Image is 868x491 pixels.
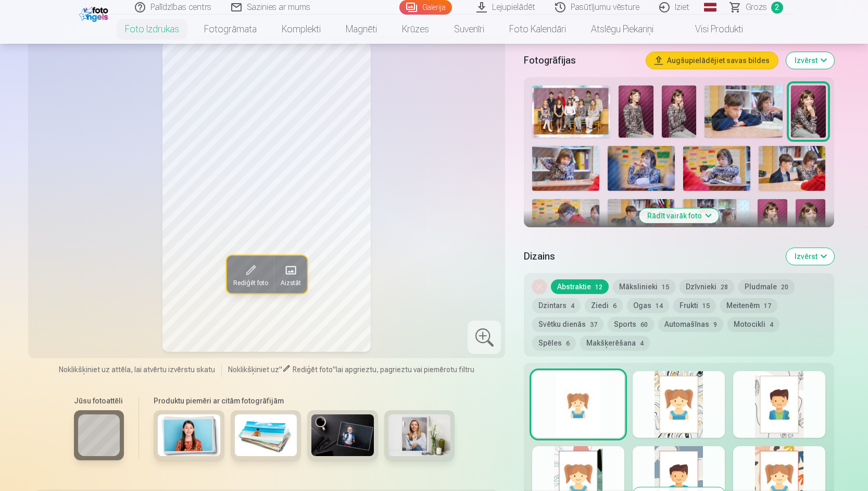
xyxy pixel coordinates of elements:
button: Svētku dienās37 [532,317,603,332]
a: Foto izdrukas [112,15,192,44]
button: Mākslinieki15 [613,279,675,294]
a: Komplekti [269,15,333,44]
span: 6 [613,302,617,310]
button: Motocikli4 [727,317,779,332]
span: 2 [771,2,783,14]
a: Foto kalendāri [497,15,578,44]
span: 4 [640,340,644,347]
button: Meitenēm17 [720,298,777,313]
button: Ogas14 [627,298,669,313]
h6: Produktu piemēri ar citām fotogrāfijām [149,396,459,406]
span: 17 [764,302,771,310]
button: Ziedi6 [585,298,623,313]
span: Aizstāt [280,278,300,287]
button: Automašīnas9 [658,317,723,332]
button: Izvērst [786,248,834,265]
button: Pludmale20 [738,279,795,294]
span: 28 [721,284,728,291]
span: Rediģēt foto [293,365,333,374]
img: /fa1 [79,4,111,22]
a: Atslēgu piekariņi [578,15,666,44]
a: Suvenīri [442,15,497,44]
span: 4 [770,321,773,328]
span: 20 [781,284,788,291]
span: lai apgrieztu, pagrieztu vai piemērotu filtru [336,365,474,374]
span: 12 [595,284,602,291]
button: Augšupielādējiet savas bildes [646,52,778,69]
a: Fotogrāmata [192,15,269,44]
button: Rediģēt foto [227,255,274,293]
button: Dzintars4 [532,298,581,313]
h5: Fotogrāfijas [524,53,637,68]
button: Abstraktie12 [551,279,609,294]
button: Spēles6 [532,336,576,350]
span: Noklikšķiniet uz [228,365,279,374]
h5: Dizains [524,249,777,264]
span: 6 [566,340,570,347]
a: Visi produkti [666,15,756,44]
button: Dzīvnieki28 [680,279,734,294]
button: Sports60 [608,317,654,332]
button: Frukti15 [673,298,716,313]
span: 37 [590,321,597,328]
button: Aizstāt [274,255,307,293]
a: Magnēti [333,15,389,44]
span: 9 [713,321,717,328]
span: Grozs [746,1,767,14]
span: Rediģēt foto [233,278,268,287]
span: 15 [702,302,710,310]
button: Makšķerēšana4 [580,336,650,350]
span: 4 [571,302,574,310]
span: 60 [640,321,648,328]
span: " [333,365,336,374]
span: 15 [662,284,669,291]
span: " [279,365,282,374]
a: Krūzes [389,15,442,44]
button: Rādīt vairāk foto [639,208,719,223]
button: Izvērst [786,52,834,69]
h6: Jūsu fotoattēli [74,396,124,406]
span: 14 [656,302,663,310]
span: Noklikšķiniet uz attēla, lai atvērtu izvērstu skatu [59,364,215,375]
